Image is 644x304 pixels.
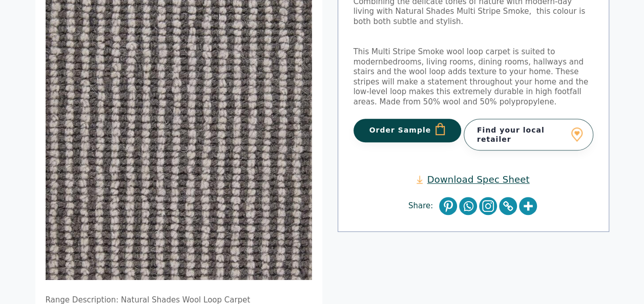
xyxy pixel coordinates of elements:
a: More [519,197,537,215]
a: Whatsapp [459,197,477,215]
span: Share: [408,201,438,211]
a: Find your local retailer [464,119,593,150]
a: Pinterest [439,197,457,215]
button: Order Sample [354,119,462,142]
a: Download Spec Sheet [417,173,529,185]
span: bedrooms, living rooms, dining rooms, hallways and stairs and the wool loop adds texture to your ... [354,57,588,106]
a: Copy Link [499,197,517,215]
span: This Multi Stripe Smoke wool loop carpet is suited to modern [354,47,555,67]
a: Instagram [479,197,497,215]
